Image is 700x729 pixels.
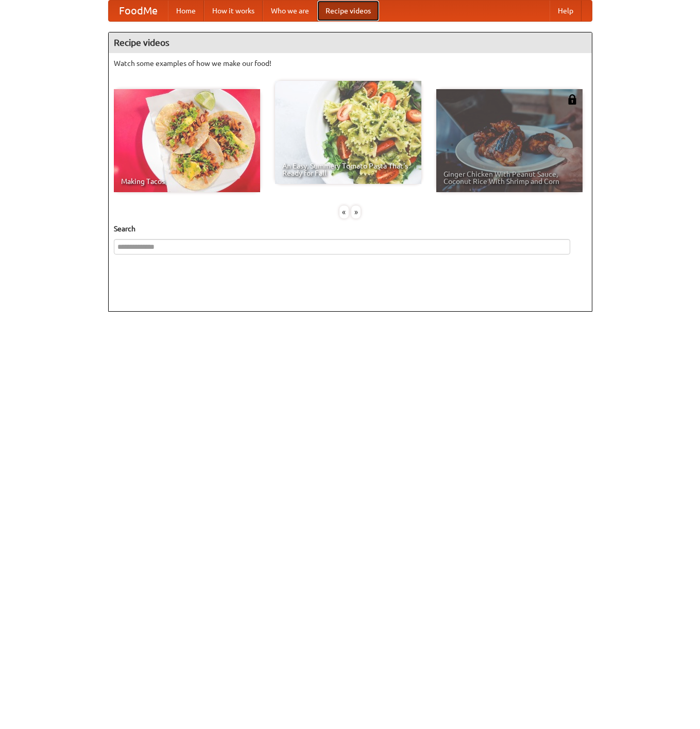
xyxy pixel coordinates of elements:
a: Recipe videos [317,1,379,21]
p: Watch some examples of how we make our food! [114,58,587,69]
a: An Easy, Summery Tomato Pasta That's Ready for Fall [275,81,421,184]
a: Home [168,1,204,21]
a: Who we are [263,1,317,21]
div: » [351,206,361,218]
span: Making Tacos [121,178,253,185]
span: An Easy, Summery Tomato Pasta That's Ready for Fall [282,162,414,177]
h5: Search [114,224,587,234]
img: 483408.png [567,94,577,105]
a: FoodMe [109,1,168,21]
h4: Recipe videos [109,32,592,53]
a: Making Tacos [114,89,260,192]
div: « [339,206,349,218]
a: Help [550,1,582,21]
a: How it works [204,1,263,21]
